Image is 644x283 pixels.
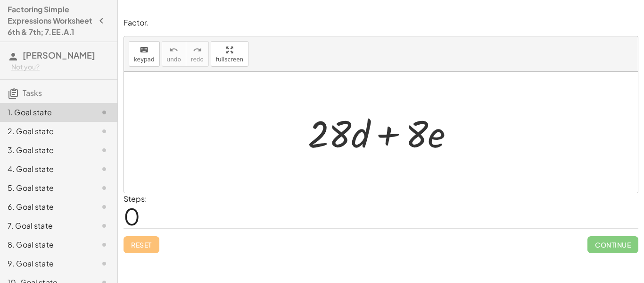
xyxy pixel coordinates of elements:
span: keypad [134,56,155,63]
span: redo [191,56,204,63]
span: undo [167,56,181,63]
p: Factor. [124,17,638,28]
div: 7. Goal state [8,220,83,232]
button: fullscreen [211,41,248,67]
i: Task not started. [99,182,110,194]
label: Steps: [124,194,147,204]
div: 3. Goal state [8,145,83,156]
span: Tasks [23,88,42,98]
i: keyboard [140,44,149,56]
div: 5. Goal state [8,182,83,194]
i: Task not started. [99,126,110,137]
button: undoundo [162,41,186,67]
h4: Factoring Simple Expressions Worksheet 6th & 7th; 7.EE.A.1 [8,4,93,38]
div: 8. Goal state [8,239,83,250]
i: undo [169,44,178,56]
i: Task not started. [99,239,110,250]
div: 4. Goal state [8,163,83,175]
div: 6. Goal state [8,201,83,213]
span: fullscreen [216,56,243,63]
i: redo [193,44,202,56]
span: 0 [124,202,140,231]
i: Task not started. [99,145,110,156]
div: Not you? [11,62,110,72]
i: Task not started. [99,163,110,175]
span: [PERSON_NAME] [23,50,95,60]
i: Task not started. [99,107,110,118]
div: 9. Goal state [8,258,83,269]
i: Task not started. [99,258,110,269]
button: keyboardkeypad [129,41,160,67]
div: 1. Goal state [8,107,83,118]
i: Task not started. [99,201,110,213]
button: redoredo [186,41,209,67]
i: Task not started. [99,220,110,232]
div: 2. Goal state [8,126,83,137]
